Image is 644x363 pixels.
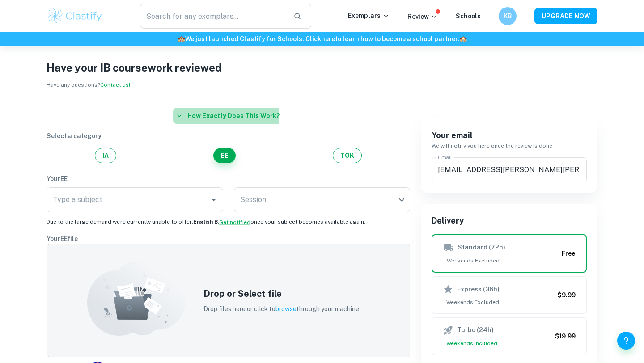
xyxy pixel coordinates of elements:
button: Help and Feedback [617,332,635,350]
span: browse [275,305,297,312]
input: Search for any exemplars... [140,4,286,29]
span: Due to the large demand we're currently unable to offer: . once your subject becomes available ag... [47,219,365,225]
h6: We just launched Clastify for Schools. Click to learn how to become a school partner. [2,34,642,44]
h6: KB [503,11,513,21]
h6: Express (36h) [457,284,500,294]
a: Contact us! [100,82,130,88]
h6: Standard (72h) [458,242,505,253]
button: Express (36h)Weekends Excluded$9.99 [432,276,587,314]
span: Have any questions? [47,82,130,88]
span: Weekends Excluded [443,257,558,265]
button: EE [213,148,236,163]
b: English B [193,219,218,225]
h5: Drop or Select file [203,287,359,300]
button: Get notified [219,218,250,226]
h6: $9.99 [557,290,576,300]
a: here [321,35,335,42]
button: Open [208,194,220,206]
span: 🏫 [459,35,467,42]
button: TOK [333,148,362,163]
h6: Delivery [432,215,587,227]
p: Your EE file [47,234,410,244]
p: Your EE [47,174,410,184]
h6: We will notify you here once the review is done [432,142,587,150]
p: Exemplars [348,11,390,21]
p: Drop files here or click to through your machine [203,304,359,314]
p: Select a category [47,131,410,141]
span: 🏫 [178,35,185,42]
h6: Turbo (24h) [457,325,494,336]
button: Standard (72h)Weekends ExcludedFree [432,234,587,273]
h6: Your email [432,129,587,142]
button: IA [95,148,116,163]
span: Weekends Included [443,339,551,347]
label: Email [438,153,452,161]
a: Schools [456,13,481,20]
button: UPGRADE NOW [534,8,597,24]
button: KB [499,7,517,25]
p: Review [407,12,438,21]
img: Clastify logo [47,7,103,25]
h6: $19.99 [555,331,576,341]
h1: Have your IB coursework reviewed [47,59,597,76]
input: We'll contact you here [432,157,587,182]
button: How exactly does this work? [173,108,284,124]
h6: Free [562,249,575,258]
button: Turbo (24h)Weekends Included$19.99 [432,317,587,355]
span: Weekends Excluded [443,298,554,306]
